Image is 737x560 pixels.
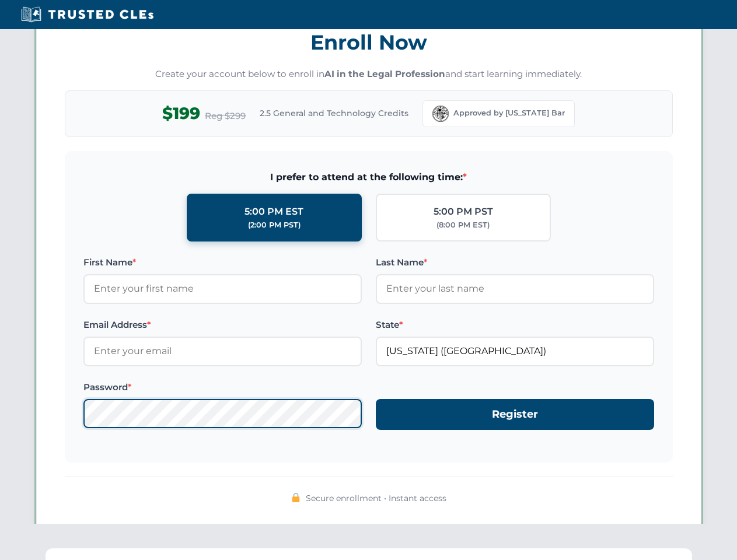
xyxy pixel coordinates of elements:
[376,399,654,430] button: Register
[83,274,362,303] input: Enter your first name
[248,219,301,231] div: (2:00 PM PST)
[376,337,654,366] input: Florida (FL)
[306,492,446,505] span: Secure enrollment • Instant access
[83,318,362,332] label: Email Address
[18,6,157,23] img: Trusted CLEs
[205,109,246,123] span: Reg $299
[434,204,493,219] div: 5:00 PM PST
[436,219,490,231] div: (8:00 PM EST)
[83,256,362,269] label: First Name
[291,493,301,502] img: 🔒
[453,107,565,119] span: Approved by [US_STATE] Bar
[260,107,408,120] span: 2.5 General and Technology Credits
[65,68,673,81] p: Create your account below to enroll in and start learning immediately.
[83,380,362,394] label: Password
[244,204,303,219] div: 5:00 PM EST
[83,170,654,185] span: I prefer to attend at the following time:
[376,318,654,332] label: State
[83,337,362,366] input: Enter your email
[65,24,673,61] h3: Enroll Now
[324,68,445,79] strong: AI in the Legal Profession
[376,256,654,269] label: Last Name
[162,100,200,127] span: $199
[376,274,654,303] input: Enter your last name
[432,106,449,122] img: Florida Bar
